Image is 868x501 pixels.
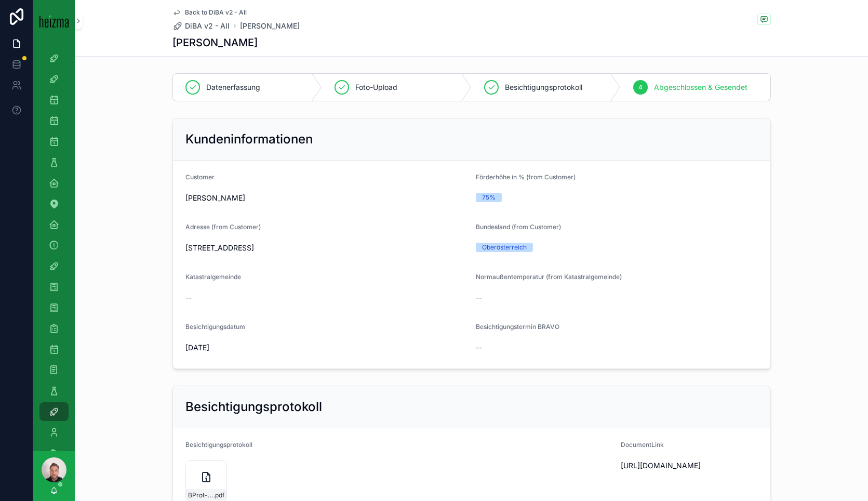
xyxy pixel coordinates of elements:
span: -- [476,293,482,303]
span: Normaußentemperatur (from Katastralgemeinde) [476,273,622,281]
h1: [PERSON_NAME] [172,35,258,50]
span: Customer [185,173,215,181]
span: Back to DiBA v2 - All [185,8,247,17]
span: Besichtigungsprotokoll [185,441,252,449]
span: -- [476,342,482,353]
span: DocumentLink [621,441,664,449]
h2: Kundeninformationen [185,131,313,148]
span: Datenerfassung [206,82,260,93]
span: Förderhöhe in % (from Customer) [476,173,576,181]
span: Besichtigungstermin BRAVO [476,323,559,331]
span: Besichtigungsprotokoll [505,82,582,93]
span: Katastralgemeinde [185,273,241,281]
span: [DATE] [185,342,468,353]
img: App logo [39,14,69,28]
span: [URL][DOMAIN_NAME] [621,460,758,471]
span: [STREET_ADDRESS] [185,243,468,253]
span: DiBA v2 - All [185,21,230,31]
div: scrollable content [33,42,75,451]
span: -- [185,293,192,303]
a: DiBA v2 - All [172,21,230,31]
span: .pdf [213,491,224,499]
span: [PERSON_NAME] [185,193,245,203]
span: Foto-Upload [355,82,397,93]
span: Abgeschlossen & Gesendet [654,82,747,93]
span: Besichtigungsdatum [185,323,245,331]
h2: Besichtigungsprotokoll [185,399,322,415]
span: Bundesland (from Customer) [476,223,561,231]
a: Back to DiBA v2 - All [172,8,247,17]
a: [PERSON_NAME] [240,21,300,31]
div: 75% [482,193,496,202]
span: 4 [638,83,643,91]
span: BProt-2025-07-11--1539 [188,491,213,499]
div: Oberösterreich [482,243,527,252]
span: Adresse (from Customer) [185,223,261,231]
